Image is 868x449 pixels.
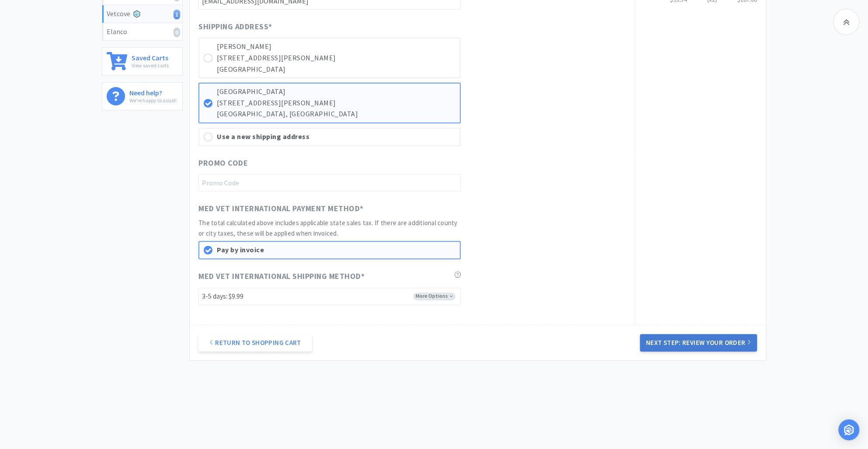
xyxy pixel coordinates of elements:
[102,5,182,23] a: Vetcove1
[217,41,455,52] p: [PERSON_NAME]
[198,157,248,170] span: Promo Code
[174,10,180,19] i: 1
[102,47,183,76] a: Saved CartsView saved carts
[174,28,180,37] i: 0
[129,87,177,96] h6: Need help?
[217,108,455,120] p: [GEOGRAPHIC_DATA], [GEOGRAPHIC_DATA]
[217,244,455,256] div: Pay by invoice
[198,174,461,191] input: Promo Code
[198,219,458,237] span: The total calculated above includes applicable state sales tax. If there are additional county or...
[198,21,272,33] span: Shipping Address *
[217,86,455,97] p: [GEOGRAPHIC_DATA]
[217,52,455,64] p: [STREET_ADDRESS][PERSON_NAME]
[107,26,178,38] div: Elanco
[132,61,169,70] p: View saved carts
[107,8,178,20] div: Vetcove
[198,202,364,215] span: Med Vet International Payment Method *
[217,97,455,109] p: [STREET_ADDRESS][PERSON_NAME]
[132,52,169,61] h6: Saved Carts
[129,96,177,104] p: We're happy to assist!
[198,270,365,283] span: Med Vet International Shipping Method *
[838,419,859,440] div: Open Intercom Messenger
[217,64,455,75] p: [GEOGRAPHIC_DATA]
[640,334,757,352] button: Next Step: Review Your Order
[198,334,312,352] a: Return to Shopping Cart
[217,131,455,143] div: Use a new shipping address
[102,23,182,41] a: Elanco0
